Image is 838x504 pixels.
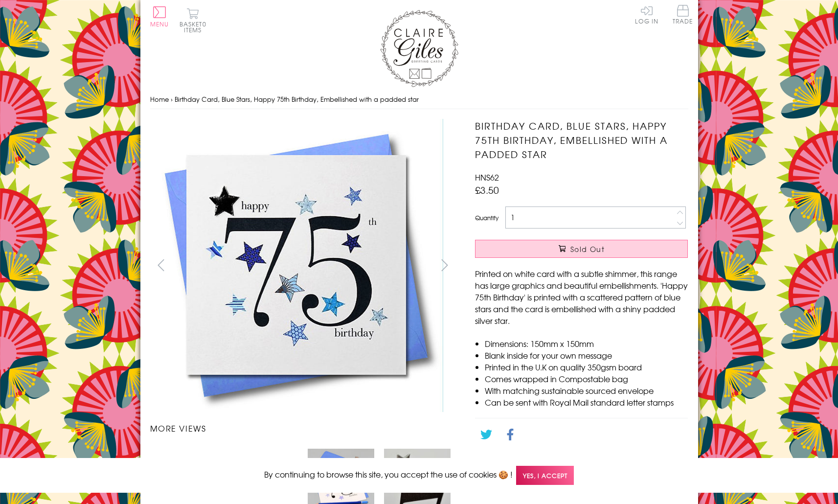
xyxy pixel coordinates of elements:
[475,171,499,183] span: HNS62
[433,254,455,276] button: next
[180,8,206,33] button: Basket0 items
[485,396,688,408] li: Can be sent with Royal Mail standard letter stamps
[673,5,693,26] a: Trade
[673,5,693,24] span: Trade
[171,94,173,104] span: ›
[150,6,169,27] button: Menu
[635,5,658,24] a: Log In
[485,349,688,361] li: Blank inside for your own message
[475,119,688,161] h1: Birthday Card, Blue Stars, Happy 75th Birthday, Embellished with a padded star
[475,183,499,197] span: £3.50
[150,422,456,434] h3: More views
[475,268,688,326] p: Printed on white card with a subtle shimmer, this range has large graphics and beautiful embellis...
[485,338,688,349] li: Dimensions: 150mm x 150mm
[150,119,443,412] img: Birthday Card, Blue Stars, Happy 75th Birthday, Embellished with a padded star
[150,254,172,276] button: prev
[483,455,578,467] a: Go back to the collection
[175,94,419,104] span: Birthday Card, Blue Stars, Happy 75th Birthday, Embellished with a padded star
[184,20,206,34] span: 0 items
[516,466,574,485] span: Yes, I accept
[570,244,605,254] span: Sold Out
[475,240,688,258] button: Sold Out
[485,385,688,396] li: With matching sustainable sourced envelope
[380,10,458,87] img: Claire Giles Greetings Cards
[188,456,188,456] img: Birthday Card, Blue Stars, Happy 75th Birthday, Embellished with a padded star
[475,213,498,222] label: Quantity
[455,119,749,412] img: Birthday Card, Blue Stars, Happy 75th Birthday, Embellished with a padded star
[485,373,688,385] li: Comes wrapped in Compostable bag
[264,456,265,456] img: Birthday Card, Blue Stars, Happy 75th Birthday, Embellished with a padded star
[150,94,169,104] a: Home
[485,361,688,373] li: Printed in the U.K on quality 350gsm board
[150,90,688,110] nav: breadcrumbs
[150,20,169,28] span: Menu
